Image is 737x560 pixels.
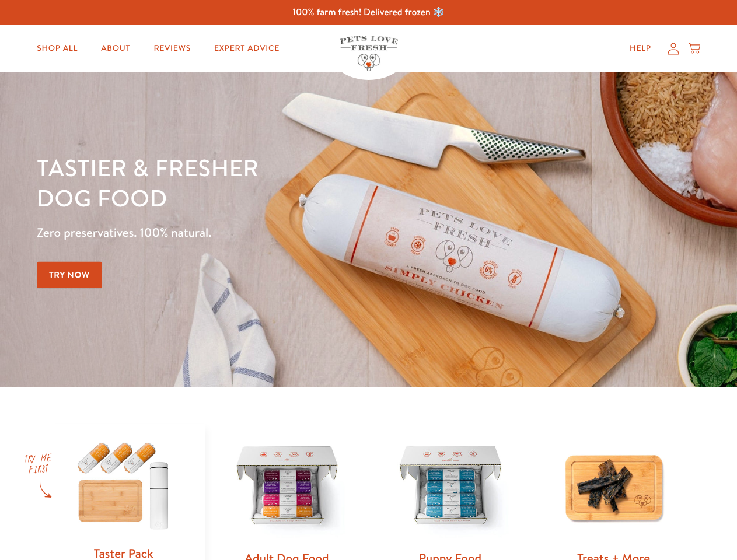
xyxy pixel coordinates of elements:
p: Zero preservatives. 100% natural. [37,222,479,243]
img: Pets Love Fresh [340,36,398,71]
a: Shop All [27,37,87,60]
h1: Tastier & fresher dog food [37,152,479,213]
a: Reviews [144,37,200,60]
a: Try Now [37,262,102,288]
a: Expert Advice [205,37,289,60]
a: About [92,37,139,60]
a: Help [620,37,661,60]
